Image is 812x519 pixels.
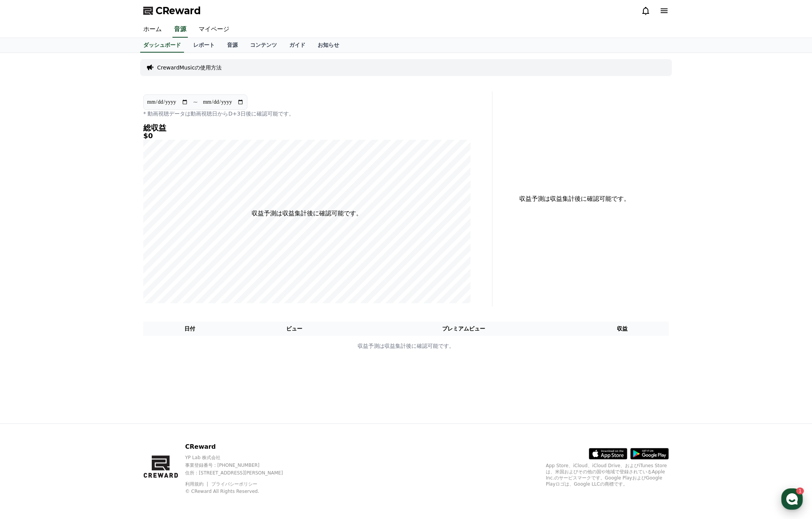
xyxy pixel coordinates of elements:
a: 音源 [172,21,188,38]
p: 収益予測は収益集計後に確認可能です。 [144,342,668,350]
p: * 動画視聴データは動画視聴日からD+3日後に確認可能です。 [143,110,471,117]
p: ~ [193,98,198,107]
a: プライバシーポリシー [211,481,257,487]
h4: 総収益 [143,124,471,132]
p: © CReward All Rights Reserved. [185,488,296,494]
span: Messages [64,255,86,261]
p: 事業登録番号 : [PHONE_NUMBER] [185,462,296,468]
a: 利用規約 [185,481,209,487]
th: プレミアムビュー [351,322,575,336]
th: ビュー [237,322,352,336]
p: 住所 : [STREET_ADDRESS][PERSON_NAME] [185,470,296,476]
a: CReward [143,5,201,17]
a: お知らせ [312,38,345,53]
a: Home [2,243,51,263]
p: 収益予測は収益集計後に確認可能です。 [499,194,650,203]
span: Home [20,255,33,261]
span: CReward [156,5,201,17]
a: ホーム [137,21,168,38]
p: CReward [185,442,296,451]
a: コンテンツ [244,38,283,53]
span: Settings [114,255,133,261]
a: マイページ [192,21,235,38]
a: 音源 [221,38,244,53]
span: 1 [78,243,81,249]
p: App Store、iCloud、iCloud Drive、およびiTunes Storeは、米国およびその他の国や地域で登録されているApple Inc.のサービスマークです。Google P... [546,463,669,487]
h5: $0 [143,132,471,140]
th: 日付 [143,322,237,336]
a: CrewardMusicの使用方法 [157,64,222,71]
a: Settings [99,243,147,263]
p: 収益予測は収益集計後に確認可能です。 [252,209,362,218]
a: ガイド [283,38,312,53]
a: ダッシュボード [140,38,184,53]
a: レポート [187,38,221,53]
a: 1Messages [51,243,99,263]
p: YP Lab 株式会社 [185,455,296,461]
th: 収益 [575,322,669,336]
